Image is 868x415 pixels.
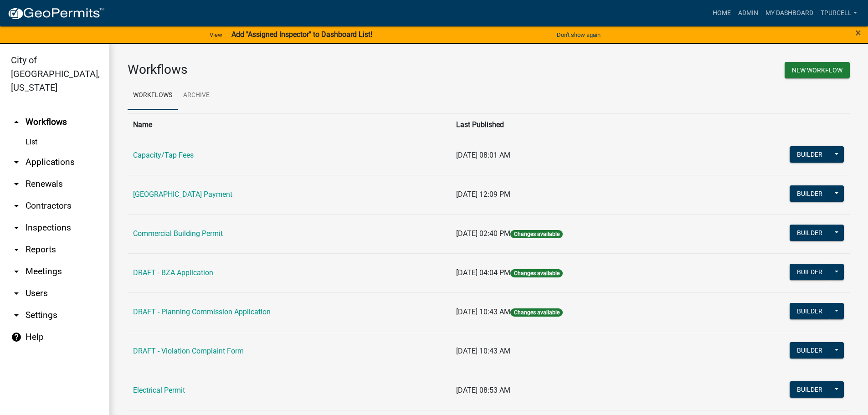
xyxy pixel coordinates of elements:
[456,347,510,355] span: [DATE] 10:43 AM
[855,26,861,39] span: ×
[133,268,213,277] a: DRAFT - BZA Application
[456,307,510,316] span: [DATE] 10:43 AM
[128,113,451,136] th: Name
[133,386,185,395] a: Electrical Permit
[133,307,271,316] a: DRAFT - Planning Commission Application
[11,179,22,190] i: arrow_drop_down
[128,62,482,77] h3: Workflows
[451,113,706,136] th: Last Published
[762,5,817,22] a: My Dashboard
[785,62,850,78] button: New Workflow
[553,27,604,42] button: Don't show again
[456,268,510,277] span: [DATE] 04:04 PM
[11,332,22,343] i: help
[790,225,830,241] button: Builder
[11,310,22,321] i: arrow_drop_down
[790,342,830,359] button: Builder
[11,157,22,168] i: arrow_drop_down
[11,244,22,255] i: arrow_drop_down
[133,151,194,159] a: Capacity/Tap Fees
[790,185,830,202] button: Builder
[790,303,830,319] button: Builder
[790,264,830,280] button: Builder
[206,27,226,42] a: View
[11,288,22,299] i: arrow_drop_down
[456,151,510,159] span: [DATE] 08:01 AM
[456,229,510,238] span: [DATE] 02:40 PM
[11,117,22,128] i: arrow_drop_up
[790,381,830,398] button: Builder
[817,5,861,22] a: Tpurcell
[231,30,372,39] strong: Add "Assigned Inspector" to Dashboard List!
[734,5,762,22] a: Admin
[709,5,734,22] a: Home
[510,230,562,238] span: Changes available
[510,308,562,317] span: Changes available
[133,190,232,199] a: [GEOGRAPHIC_DATA] Payment
[178,81,215,110] a: Archive
[133,347,244,355] a: DRAFT - Violation Complaint Form
[11,200,22,211] i: arrow_drop_down
[456,386,510,395] span: [DATE] 08:53 AM
[11,266,22,277] i: arrow_drop_down
[456,190,510,199] span: [DATE] 12:09 PM
[510,269,562,277] span: Changes available
[11,222,22,233] i: arrow_drop_down
[128,81,178,110] a: Workflows
[855,27,861,38] button: Close
[790,146,830,163] button: Builder
[133,229,223,238] a: Commercial Building Permit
